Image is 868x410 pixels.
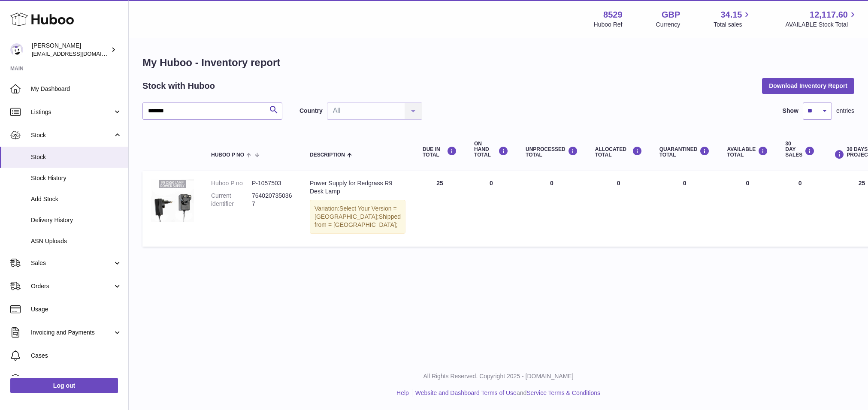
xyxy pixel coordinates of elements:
h1: My Huboo - Inventory report [142,56,854,69]
strong: 8529 [603,9,623,21]
a: Service Terms & Conditions [526,389,600,396]
div: AVAILABLE Total [727,146,768,158]
div: UNPROCESSED Total [526,146,578,158]
span: Shipped from = [GEOGRAPHIC_DATA]; [315,213,401,228]
dt: Huboo P no [211,179,252,187]
span: Select Your Version = [GEOGRAPHIC_DATA]; [315,205,397,220]
div: Power Supply for Redgrass R9 Desk Lamp [310,179,405,196]
td: 25 [414,171,466,246]
td: 0 [517,171,587,246]
span: Cases [31,352,122,360]
span: Channels [31,375,122,383]
a: 34.15 Total sales [714,9,752,29]
li: and [412,389,600,397]
span: 0 [683,180,687,187]
td: 0 [587,171,651,246]
span: Description [310,152,345,158]
span: Orders [31,282,113,290]
span: Stock [31,153,122,161]
img: admin@redgrass.ch [10,43,23,56]
dt: Current identifier [211,192,252,208]
span: [EMAIL_ADDRESS][DOMAIN_NAME] [32,50,126,57]
span: 34.15 [720,9,742,21]
span: Sales [31,259,113,267]
a: Help [396,389,409,396]
span: ASN Uploads [31,237,122,245]
div: Huboo Ref [594,21,623,29]
a: 12,117.60 AVAILABLE Stock Total [785,9,858,29]
span: Listings [31,108,113,116]
span: Delivery History [31,216,122,224]
div: Variation: [310,200,405,234]
td: 0 [777,171,823,246]
div: ON HAND Total [474,141,508,158]
div: [PERSON_NAME] [32,42,109,58]
dd: 7640207350367 [252,192,293,208]
dd: P-1057503 [252,179,293,187]
strong: GBP [662,9,680,21]
div: DUE IN TOTAL [423,146,457,158]
label: Show [783,107,798,115]
div: 30 DAY SALES [785,141,815,158]
span: Add Stock [31,195,122,203]
img: product image [151,179,194,222]
button: Download Inventory Report [762,78,854,93]
div: QUARANTINED Total [659,146,710,158]
h2: Stock with Huboo [142,80,215,92]
td: 0 [466,171,517,246]
span: Stock History [31,174,122,182]
a: Website and Dashboard Terms of Use [415,389,517,396]
span: entries [836,107,854,115]
span: AVAILABLE Stock Total [785,21,858,29]
div: ALLOCATED Total [595,146,642,158]
span: Total sales [714,21,752,29]
label: Country [299,107,323,115]
span: My Dashboard [31,85,122,93]
div: Currency [656,21,680,29]
span: Invoicing and Payments [31,329,113,337]
p: All Rights Reserved. Copyright 2025 - [DOMAIN_NAME] [136,372,861,380]
span: Huboo P no [211,152,244,158]
td: 0 [718,171,777,246]
span: Usage [31,305,122,314]
a: Log out [10,378,118,393]
span: Stock [31,131,113,139]
span: 12,117.60 [810,9,848,21]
